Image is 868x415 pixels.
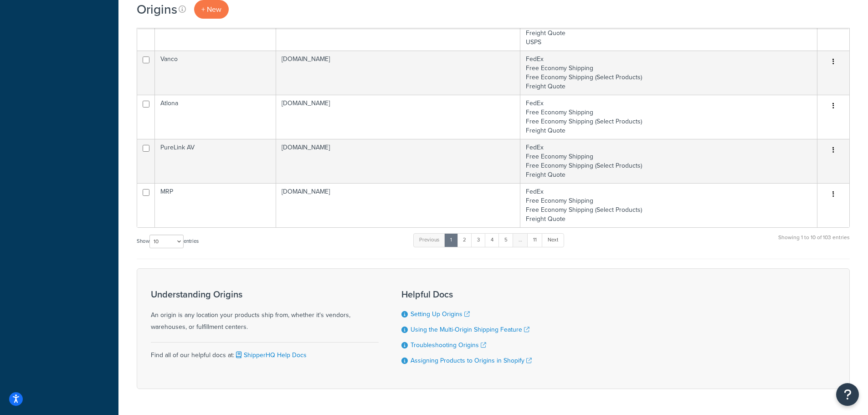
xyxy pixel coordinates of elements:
td: [DOMAIN_NAME] [276,183,520,227]
a: Next [542,233,564,247]
a: 2 [457,233,472,247]
h3: Helpful Docs [401,289,532,299]
td: [DOMAIN_NAME] [276,95,520,139]
a: Troubleshooting Origins [411,340,486,350]
a: 11 [527,233,543,247]
button: Open Resource Center [836,383,859,406]
td: FedEx Free Economy Shipping Free Economy Shipping (Select Products) Freight Quote [520,95,817,139]
td: Vanco [155,51,276,95]
a: 5 [498,233,514,247]
a: 4 [485,233,499,247]
h3: Understanding Origins [151,289,379,299]
div: Showing 1 to 10 of 103 entries [778,232,850,252]
a: 3 [471,233,486,247]
td: FedEx Free Economy Shipping Free Economy Shipping (Select Products) Freight Quote [520,51,817,95]
a: Assigning Products to Origins in Shopify [411,356,532,365]
select: Showentries [149,235,184,248]
td: MRP [155,183,276,227]
div: Find all of our helpful docs at: [151,342,379,361]
a: Setting Up Origins [411,309,470,319]
td: FedEx Free Economy Shipping Free Economy Shipping (Select Products) Freight Quote [520,183,817,227]
td: [DOMAIN_NAME] [276,51,520,95]
a: ShipperHQ Help Docs [234,350,307,360]
a: Using the Multi-Origin Shipping Feature [411,325,529,334]
td: [DOMAIN_NAME] [276,139,520,183]
a: Previous [413,233,445,247]
a: … [513,233,528,247]
a: 1 [444,233,458,247]
span: + New [201,4,221,15]
div: An origin is any location your products ship from, whether it's vendors, warehouses, or fulfillme... [151,289,379,333]
td: Atlona [155,95,276,139]
label: Show entries [137,235,199,248]
td: PureLink AV [155,139,276,183]
td: FedEx Free Economy Shipping Free Economy Shipping (Select Products) Freight Quote [520,139,817,183]
h1: Origins [137,0,177,18]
